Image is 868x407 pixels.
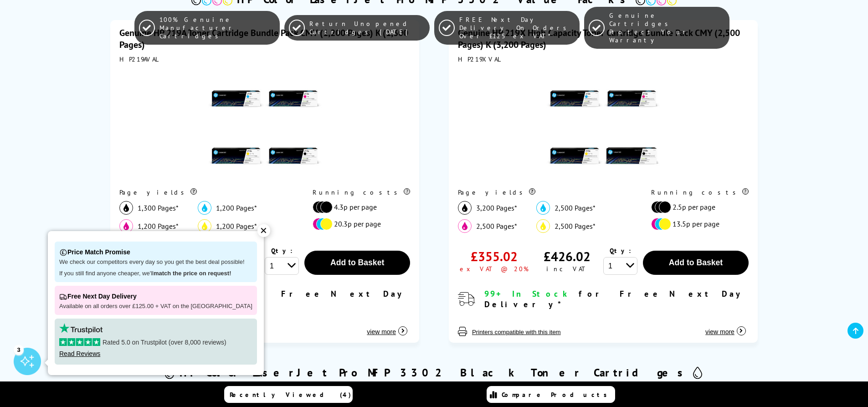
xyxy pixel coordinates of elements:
[536,201,550,215] img: cyan_icon.svg
[14,345,24,355] div: 3
[555,222,596,231] span: 2,500 Pages*
[119,188,294,196] div: Page yields
[216,222,257,231] span: 1,200 Pages*
[154,270,231,277] strong: match the price on request!
[119,219,133,233] img: magenta_icon.svg
[271,247,293,255] span: Qty:
[610,247,631,255] span: Qty:
[257,224,270,237] div: ✕
[313,201,406,213] li: 4.3p per page
[119,55,410,63] div: HP219AVAL
[476,222,517,231] span: 2,500 Pages*
[230,391,351,399] span: Recently Viewed (4)
[458,188,632,196] div: Page yields
[313,218,406,230] li: 20.3p per page
[544,248,591,265] div: £426.02
[59,323,103,334] img: trustpilot rating
[119,201,133,215] img: black_icon.svg
[651,188,749,196] div: Running costs
[198,219,211,233] img: yellow_icon.svg
[59,270,252,278] p: If you still find anyone cheaper, we'll
[216,203,257,212] span: 1,200 Pages*
[469,328,564,336] button: Printers compatible with this item
[458,219,472,233] img: magenta_icon.svg
[705,328,734,335] span: view more
[313,188,410,196] div: Running costs
[546,265,588,273] div: inc VAT
[198,201,211,215] img: cyan_icon.svg
[224,386,353,403] a: Recently Viewed (4)
[180,366,688,380] h2: HP Color LaserJet Pro MFP 3302 Black Toner Cartridges
[159,15,275,40] span: 100% Genuine Manufacturer Cartridges
[59,338,100,346] img: stars-5.svg
[555,203,596,212] span: 2,500 Pages*
[146,289,406,309] span: for Free Next Day Delivery*
[309,20,425,36] span: Return Unopened Cartridges [DATE]
[643,251,749,275] button: Add to Basket
[546,68,660,182] img: HP 219X High Capacity Toner Cartridge Bundle Pack CMY (2,500 Pages) K (3,200 Pages)
[651,218,744,230] li: 13.5p per page
[487,386,615,403] a: Compare Products
[330,258,384,267] span: Add to Basket
[669,258,723,267] span: Add to Basket
[59,290,252,303] p: Free Next Day Delivery
[502,391,612,399] span: Compare Products
[364,319,410,336] button: view more
[651,201,744,213] li: 2.5p per page
[484,289,571,299] span: 99+ In Stock
[59,350,100,357] a: Read Reviews
[460,265,529,273] div: ex VAT @ 20%
[59,338,252,346] p: Rated 5.0 on Trustpilot (over 8,000 reviews)
[703,319,749,336] button: view more
[536,219,550,233] img: yellow_icon.svg
[484,289,745,309] span: for Free Next Day Delivery*
[138,203,179,212] span: 1,300 Pages*
[458,201,472,215] img: black_icon.svg
[208,68,322,182] img: HP 219A Toner Cartridge Bundle Pack CMY (1,200 Pages) K (1,300 Pages)
[59,303,252,310] p: Available on all orders over £125.00 + VAT on the [GEOGRAPHIC_DATA]
[459,15,575,40] span: FREE Next Day Delivery On Orders Over £125 ex VAT*
[304,251,410,275] button: Add to Basket
[609,11,724,44] span: Genuine Cartridges Protect Your Warranty
[59,246,252,258] p: Price Match Promise
[458,55,749,63] div: HP219XVAL
[471,248,518,265] div: £355.02
[59,258,252,266] p: We check our competitors every day so you get the best deal possible!
[138,222,179,231] span: 1,200 Pages*
[367,328,396,335] span: view more
[476,203,517,212] span: 3,200 Pages*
